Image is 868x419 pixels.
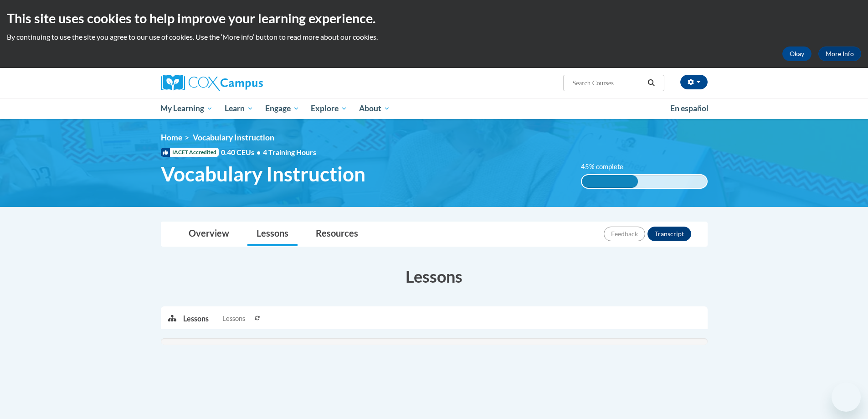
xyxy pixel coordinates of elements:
img: Cox Campus [161,75,263,91]
a: More Info [818,47,861,61]
a: Learn [219,98,259,119]
span: Explore [311,103,347,114]
a: Resources [307,222,367,246]
span: Lessons [222,314,245,324]
span: Engage [265,103,299,114]
span: En español [670,103,709,113]
span: 0.40 CEUs [221,147,263,157]
span: My Learning [160,103,213,114]
a: My Learning [155,98,219,119]
a: Overview [180,222,238,246]
a: Lessons [247,222,298,246]
label: 45% complete [581,162,633,172]
a: About [353,98,396,119]
div: Main menu [147,98,721,119]
a: Cox Campus [161,75,334,91]
p: By continuing to use the site you agree to our use of cookies. Use the ‘More info’ button to read... [7,32,861,42]
a: Engage [259,98,305,119]
a: En español [664,99,714,118]
button: Feedback [604,227,645,241]
button: Transcript [647,227,691,241]
input: Search Courses [571,78,644,88]
span: 4 Training Hours [263,148,316,156]
a: Explore [305,98,353,119]
span: IACET Accredited [161,148,219,157]
iframe: Button to launch messaging window [832,383,861,412]
span: Vocabulary Instruction [193,133,274,142]
span: Vocabulary Instruction [161,162,365,186]
p: Lessons [183,314,209,324]
button: Okay [782,47,812,61]
span: Learn [225,103,253,114]
h2: This site uses cookies to help improve your learning experience. [7,9,861,27]
button: Account Settings [680,75,708,89]
span: • [257,148,261,156]
span: About [359,103,390,114]
button: Search [644,78,658,88]
h3: Lessons [161,265,708,288]
div: 45% complete [582,175,638,188]
a: Home [161,133,182,142]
